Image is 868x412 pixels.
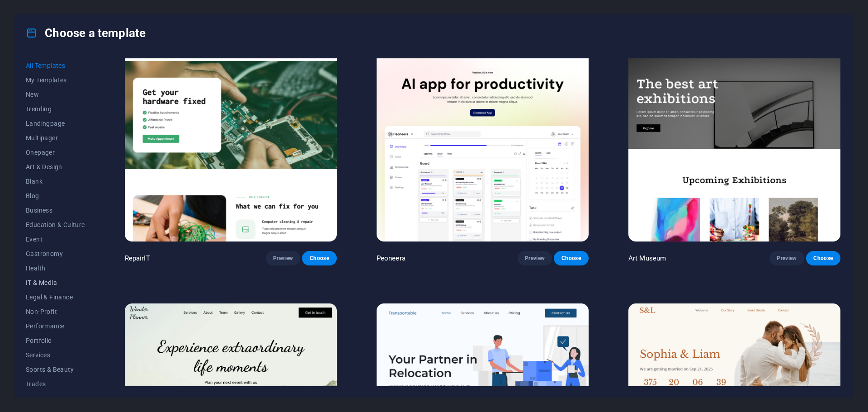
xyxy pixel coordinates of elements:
p: Peoneera [377,254,406,263]
span: Choose [561,255,581,262]
span: Multipager [26,134,85,142]
button: Landingpage [26,116,85,131]
button: Trending [26,102,85,116]
span: Trending [26,105,85,113]
span: Sports & Beauty [26,366,85,373]
button: Multipager [26,131,85,145]
button: Event [26,232,85,246]
button: Education & Culture [26,218,85,232]
img: Peoneera [377,46,589,242]
span: Art & Design [26,163,85,170]
button: Preview [266,251,300,265]
button: Blog [26,189,85,203]
button: My Templates [26,73,85,87]
button: Performance [26,319,85,333]
span: Services [26,351,85,359]
span: Trades [26,380,85,388]
button: All Templates [26,58,85,73]
button: Services [26,348,85,362]
button: IT & Media [26,275,85,290]
span: Choose [309,255,329,262]
span: Non-Profit [26,308,85,315]
span: Health [26,265,85,272]
button: Portfolio [26,333,85,348]
h4: Choose a template [26,26,146,40]
span: New [26,91,85,98]
span: My Templates [26,76,85,84]
span: All Templates [26,62,85,69]
span: Blog [26,192,85,199]
p: RepairIT [125,254,150,263]
button: Gastronomy [26,246,85,261]
span: Landingpage [26,120,85,127]
span: Event [26,236,85,243]
span: Education & Culture [26,221,85,228]
button: Health [26,261,85,275]
button: Trades [26,377,85,391]
span: Performance [26,322,85,330]
span: Preview [273,255,293,262]
button: Legal & Finance [26,290,85,304]
img: Art Museum [628,46,840,242]
button: Choose [302,251,336,265]
span: Preview [777,255,797,262]
span: Legal & Finance [26,294,85,301]
button: Blank [26,174,85,189]
button: Choose [554,251,588,265]
button: Non-Profit [26,304,85,319]
button: New [26,87,85,102]
button: Art & Design [26,160,85,174]
p: Art Museum [628,254,666,263]
span: Onepager [26,149,85,156]
span: Choose [813,255,833,262]
button: Preview [769,251,804,265]
img: RepairIT [125,46,337,242]
button: Onepager [26,145,85,160]
button: Sports & Beauty [26,362,85,377]
span: Gastronomy [26,250,85,257]
span: Blank [26,178,85,185]
span: Portfolio [26,337,85,344]
button: Preview [518,251,552,265]
button: Business [26,203,85,218]
span: Preview [525,255,545,262]
button: Choose [806,251,840,265]
span: IT & Media [26,279,85,286]
span: Business [26,207,85,214]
